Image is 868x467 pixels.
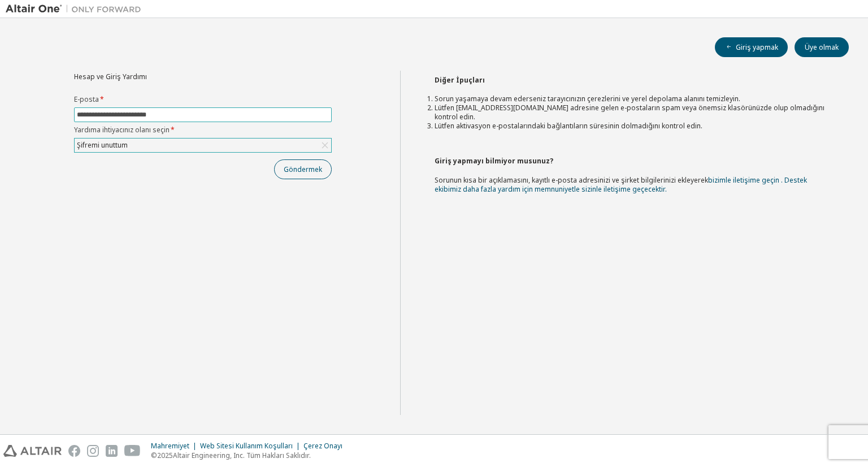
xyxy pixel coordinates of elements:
[274,159,332,179] button: Göndermek
[6,3,147,15] img: Altair Bir
[435,103,824,122] font: Lütfen [EMAIL_ADDRESS][DOMAIN_NAME] adresine gelen e-postaların spam veya önemsiz klasörünüzde ol...
[435,75,485,85] font: Diğer İpuçları
[75,139,331,152] div: Şifremi unuttum
[284,165,322,174] font: Göndermek
[74,125,170,135] font: Yardıma ihtiyacınız olanı seçin
[435,121,702,131] font: Lütfen aktivasyon e-postalarındaki bağlantıların süresinin dolmadığını kontrol edin.
[106,445,118,457] img: linkedin.svg
[805,42,839,52] font: Üye olmak
[435,175,807,194] a: bizimle iletişime geçin . Destek ekibimiz daha fazla yardım için memnuniyetle sizinle iletişime g...
[303,441,342,451] font: Çerez Onayı
[200,441,293,451] font: Web Sitesi Kullanım Koşulları
[435,175,708,185] font: Sorunun kısa bir açıklamasını, kayıtlı e-posta adresinizi ve şirket bilgilerinizi ekleyerek
[435,156,553,166] font: Giriş yapmayı bilmiyor musunuz?
[715,37,788,57] button: Giriş yapmak
[74,72,147,81] font: Hesap ve Giriş Yardımı
[151,451,157,460] font: ©
[157,451,173,460] font: 2025
[736,42,778,52] font: Giriş yapmak
[68,445,80,457] img: facebook.svg
[173,451,311,460] font: Altair Engineering, Inc. Tüm Hakları Saklıdır.
[795,37,849,57] button: Üye olmak
[124,445,141,457] img: youtube.svg
[3,445,62,457] img: altair_logo.svg
[74,94,99,104] font: E-posta
[77,140,128,150] font: Şifremi unuttum
[87,445,99,457] img: instagram.svg
[435,94,740,103] font: Sorun yaşamaya devam ederseniz tarayıcınızın çerezlerini ve yerel depolama alanını temizleyin.
[151,441,189,451] font: Mahremiyet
